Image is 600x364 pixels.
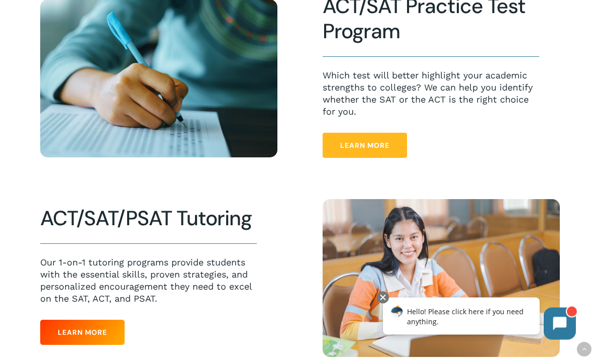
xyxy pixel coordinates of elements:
[372,290,586,350] iframe: Chatbot
[323,200,560,358] img: Happy Students 6
[40,207,257,231] h2: ACT/SAT/PSAT Tutoring
[323,70,539,118] p: Which test will better highlight your academic strengths to colleges? We can help you identify wh...
[58,328,107,338] span: Learn More
[340,141,389,151] span: Learn More
[40,257,257,305] p: Our 1-on-1 tutoring programs provide students with the essential skills, proven strategies, and p...
[323,133,407,158] a: Learn More
[40,320,125,345] a: Learn More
